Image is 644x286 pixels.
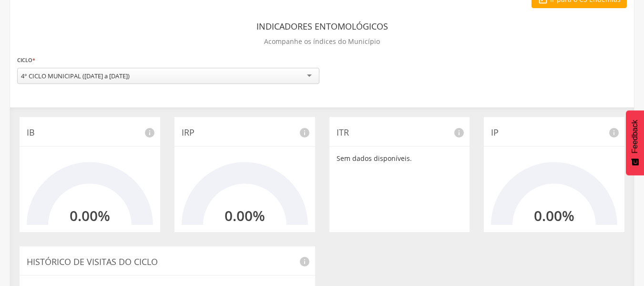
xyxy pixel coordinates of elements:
i: info [299,127,310,138]
label: Ciclo [17,55,35,65]
h2: 0.00% [225,208,265,223]
header: Indicadores Entomológicos [256,18,388,35]
p: IB [27,127,153,139]
h2: 0.00% [534,208,574,223]
div: 4° CICLO MUNICIPAL ([DATE] a [DATE]) [21,72,130,80]
p: Histórico de Visitas do Ciclo [27,256,308,268]
p: Sem dados disponíveis. [337,154,463,163]
button: Feedback - Mostrar pesquisa [626,110,644,175]
i: info [608,127,620,138]
i: info [453,127,465,138]
p: Acompanhe os índices do Município [264,35,380,48]
p: ITR [337,127,463,139]
h2: 0.00% [70,208,110,223]
i: info [144,127,155,138]
p: IP [491,127,617,139]
span: Feedback [631,120,639,153]
i: info [299,256,310,267]
p: IRP [182,127,308,139]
